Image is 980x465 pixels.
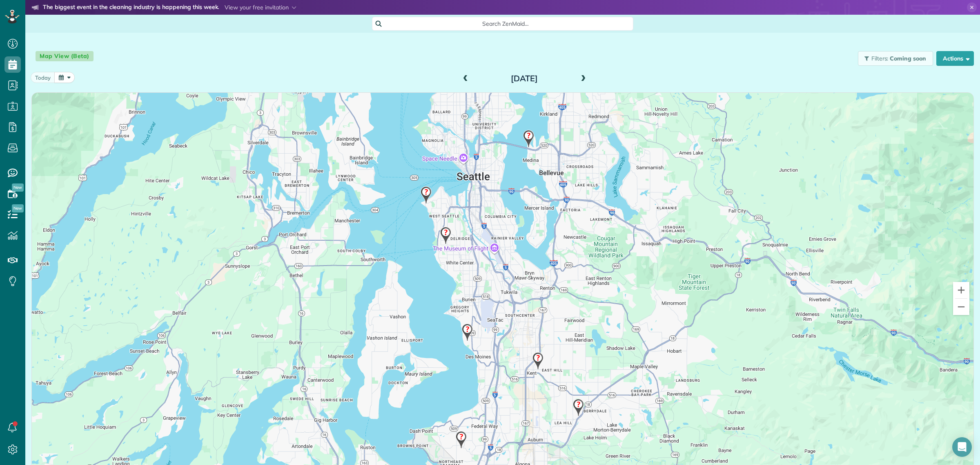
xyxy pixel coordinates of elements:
[12,183,24,192] span: New
[36,51,94,61] span: Map View (Beta)
[953,299,969,315] button: Zoom out
[473,74,575,83] h2: [DATE]
[871,55,889,62] span: Filters:
[953,282,969,298] button: Zoom in
[43,3,219,12] strong: The biggest event in the cleaning industry is happening this week.
[936,51,974,66] button: Actions
[31,72,55,83] button: today
[952,437,972,457] div: Open Intercom Messenger
[12,204,24,212] span: New
[890,55,927,62] span: Coming soon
